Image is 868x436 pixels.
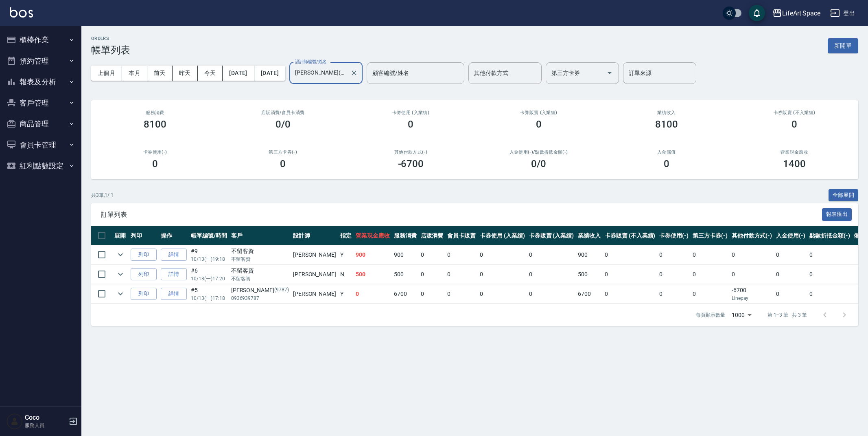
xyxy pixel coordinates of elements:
a: 詳情 [161,288,187,300]
td: 0 [419,284,446,304]
td: 900 [354,245,392,264]
button: 報表匯出 [822,208,852,221]
td: 0 [774,245,807,264]
td: [PERSON_NAME] [291,284,338,304]
a: 新開單 [828,42,858,49]
td: 0 [691,245,730,264]
h3: 0 [536,119,542,130]
th: 指定 [338,226,354,245]
td: 900 [576,245,603,264]
button: [DATE] [223,66,254,81]
h2: 入金使用(-) /點數折抵金額(-) [484,150,593,155]
td: 0 [445,284,478,304]
button: 商品管理 [3,113,78,134]
h2: 業績收入 [612,110,721,115]
button: LifeArt Space [769,5,824,22]
th: 展開 [112,226,129,245]
td: 0 [603,265,657,284]
th: 列印 [129,226,159,245]
button: 報表及分析 [3,71,78,92]
td: 500 [354,265,392,284]
button: expand row [114,288,127,300]
td: Y [338,284,354,304]
button: Open [603,66,616,79]
p: 不留客資 [231,275,289,282]
th: 卡券使用(-) [657,226,691,245]
h2: 第三方卡券(-) [229,150,337,155]
h3: 8100 [655,119,678,130]
td: Y [338,245,354,264]
button: 預約管理 [3,51,78,72]
th: 第三方卡券(-) [691,226,730,245]
button: 全部展開 [829,189,859,202]
td: #6 [189,265,229,284]
th: 入金使用(-) [774,226,807,245]
button: 會員卡管理 [3,134,78,156]
p: 服務人員 [25,422,66,429]
div: LifeArt Space [782,8,820,18]
button: Clear [348,67,360,79]
h3: 0 [280,158,286,170]
div: 不留客資 [231,247,289,255]
td: 0 [527,265,576,284]
td: 0 [807,284,852,304]
a: 詳情 [161,268,187,281]
th: 其他付款方式(-) [730,226,774,245]
h5: Coco [25,414,66,422]
button: 前天 [147,66,173,81]
th: 點數折抵金額(-) [807,226,852,245]
h3: 0 [152,158,158,170]
td: 0 [354,284,392,304]
p: 共 3 筆, 1 / 1 [91,192,114,199]
p: 10/13 (一) 17:20 [191,275,227,282]
th: 卡券販賣 (不入業績) [603,226,657,245]
th: 操作 [159,226,189,245]
p: Linepay [732,295,772,302]
div: [PERSON_NAME] [231,286,289,295]
td: 0 [445,245,478,264]
button: 列印 [131,268,157,281]
th: 備註 [852,226,867,245]
td: 0 [774,265,807,284]
td: 0 [419,265,446,284]
h2: 卡券使用(-) [101,150,209,155]
td: 0 [603,284,657,304]
h3: 1400 [783,158,806,170]
h2: 卡券使用 (入業績) [356,110,465,115]
td: #5 [189,284,229,304]
td: [PERSON_NAME] [291,265,338,284]
div: 不留客資 [231,266,289,275]
button: 上個月 [91,66,122,81]
button: 本月 [122,66,147,81]
th: 會員卡販賣 [445,226,478,245]
p: 第 1–3 筆 共 3 筆 [767,311,807,319]
button: expand row [114,249,127,261]
button: [DATE] [254,66,285,81]
button: 客戶管理 [3,92,78,114]
td: 0 [478,284,527,304]
p: 每頁顯示數量 [696,311,725,319]
p: 不留客資 [231,255,289,263]
p: (9787) [274,286,289,295]
td: 900 [392,245,419,264]
td: 0 [691,284,730,304]
button: 列印 [131,288,157,300]
td: 0 [691,265,730,284]
button: 昨天 [173,66,198,81]
th: 帳單編號/時間 [189,226,229,245]
button: save [749,5,765,21]
th: 客戶 [229,226,291,245]
td: N [338,265,354,284]
td: 0 [657,265,691,284]
th: 店販消費 [419,226,446,245]
td: 0 [445,265,478,284]
p: 10/13 (一) 19:18 [191,255,227,263]
td: #9 [189,245,229,264]
td: 0 [603,245,657,264]
th: 卡券販賣 (入業績) [527,226,576,245]
span: 訂單列表 [101,211,822,219]
td: 0 [478,265,527,284]
h2: 其他付款方式(-) [356,150,465,155]
img: Logo [10,7,33,18]
button: 今天 [198,66,223,81]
